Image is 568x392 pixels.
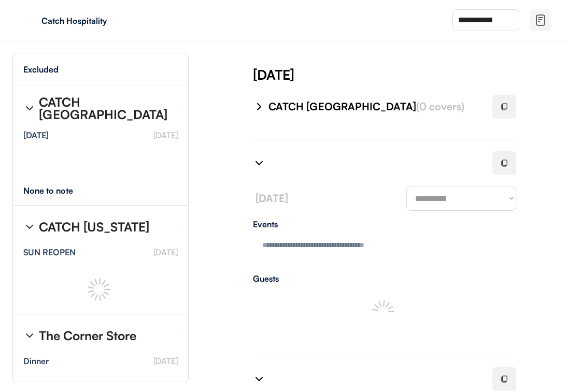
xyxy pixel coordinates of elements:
div: None to note [23,186,92,195]
font: (0 covers) [416,100,464,113]
img: chevron-right%20%281%29.svg [253,100,265,113]
div: Excluded [23,65,59,74]
img: chevron-right%20%281%29.svg [23,102,36,114]
div: CATCH [GEOGRAPHIC_DATA] [39,96,168,121]
div: CATCH [US_STATE] [39,221,149,233]
div: SUN REOPEN [23,248,76,256]
img: chevron-right%20%281%29.svg [253,373,265,385]
font: [DATE] [255,192,288,205]
div: CATCH [GEOGRAPHIC_DATA] [268,99,480,114]
img: chevron-right%20%281%29.svg [253,157,265,169]
img: yH5BAEAAAAALAAAAAABAAEAAAIBRAA7 [21,12,37,28]
font: [DATE] [153,247,178,257]
div: Guests [253,274,516,283]
img: file-02.svg [534,14,547,26]
div: Catch Hospitality [41,17,172,25]
div: [DATE] [253,65,568,84]
div: Dinner [23,357,49,365]
div: [DATE] [23,131,49,139]
div: The Corner Store [39,329,136,342]
img: chevron-right%20%281%29.svg [23,221,36,233]
div: Events [253,220,516,228]
font: [DATE] [153,130,178,140]
img: chevron-right%20%281%29.svg [23,329,36,342]
font: [DATE] [153,356,178,366]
